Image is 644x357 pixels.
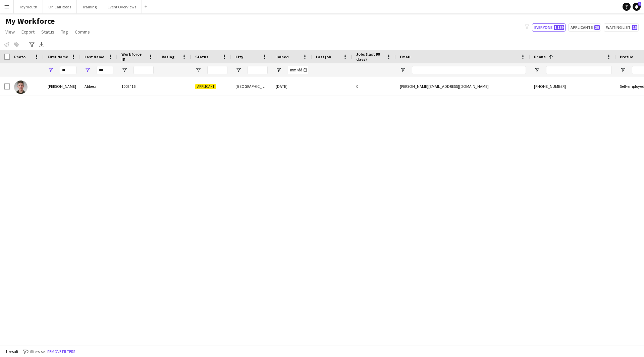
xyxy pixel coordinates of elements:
span: Rating [162,54,174,59]
span: Export [21,29,35,35]
a: Export [19,27,37,36]
a: Comms [72,27,93,36]
span: Jobs (last 90 days) [356,52,384,62]
span: Comms [75,29,90,35]
div: [PHONE_NUMBER] [530,77,616,96]
button: Open Filter Menu [276,67,282,73]
div: [DATE] [272,77,312,96]
input: Joined Filter Input [288,66,308,74]
a: Status [39,27,57,36]
span: Email [400,54,411,59]
div: [GEOGRAPHIC_DATA] [231,77,272,96]
span: Profile [620,54,633,59]
span: Status [41,29,54,35]
span: Tag [61,29,68,35]
input: City Filter Input [248,66,268,74]
button: Open Filter Menu [195,67,201,73]
a: View [3,27,17,36]
div: 1002416 [117,77,158,96]
input: Last Name Filter Input [97,66,113,74]
span: Workforce ID [121,52,146,62]
app-action-btn: Export XLSX [38,41,46,49]
div: Abbess [80,77,117,96]
a: Tag [58,27,71,36]
span: Phone [534,54,546,59]
span: 39 [594,25,600,30]
button: Waiting list16 [604,23,639,32]
button: Event Overviews [102,0,142,13]
span: 2 filters set [27,349,46,354]
input: Status Filter Input [207,66,227,74]
span: Last job [316,54,331,59]
img: Alistair Abbess [14,80,28,94]
span: Status [195,54,208,59]
button: Open Filter Menu [85,67,91,73]
span: 16 [632,25,637,30]
button: Open Filter Menu [121,67,127,73]
a: 1 [633,3,641,11]
div: [PERSON_NAME] [44,77,80,96]
app-action-btn: Advanced filters [28,41,36,49]
div: 0 [352,77,396,96]
button: Open Filter Menu [620,67,626,73]
input: Email Filter Input [412,66,526,74]
button: Training [77,0,102,13]
button: Open Filter Menu [534,67,540,73]
span: City [235,54,243,59]
button: Open Filter Menu [400,67,406,73]
input: Workforce ID Filter Input [133,66,154,74]
button: Open Filter Menu [48,67,54,73]
input: Phone Filter Input [546,66,612,74]
input: First Name Filter Input [60,66,76,74]
span: View [5,29,15,35]
button: On Call Rotas [43,0,77,13]
span: My Workforce [5,16,55,26]
button: Open Filter Menu [235,67,241,73]
span: Last Name [85,54,104,59]
span: Photo [14,54,25,59]
button: Taymouth [14,0,43,13]
button: Remove filters [46,348,76,355]
span: Joined [276,54,289,59]
span: 1 [638,2,641,6]
span: First Name [48,54,68,59]
div: [PERSON_NAME][EMAIL_ADDRESS][DOMAIN_NAME] [396,77,530,96]
span: 1,189 [554,25,564,30]
button: Applicants39 [568,23,601,32]
span: Applicant [195,84,216,89]
button: Everyone1,189 [532,23,566,32]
